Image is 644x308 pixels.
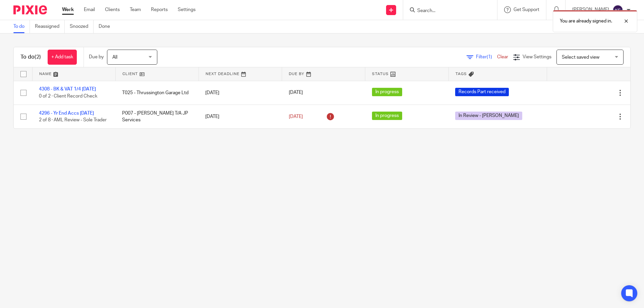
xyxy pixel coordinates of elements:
a: Email [84,6,95,13]
span: All [112,55,117,60]
td: P007 - [PERSON_NAME] T/A JP Services [115,105,199,128]
a: Clients [105,6,120,13]
td: T025 - Thrussington Garage Ltd [115,81,199,105]
span: Tags [455,72,467,76]
span: [DATE] [289,114,303,119]
td: [DATE] [199,81,282,105]
span: 0 of 2 · Client Record Check [39,94,97,99]
a: Done [99,20,115,33]
span: In progress [372,112,402,120]
p: You are already signed in. [560,18,612,24]
span: Select saved view [562,55,599,60]
a: Team [130,6,141,13]
td: [DATE] [199,105,282,128]
a: Reports [151,6,168,13]
a: 4296 - Yr End Accs [DATE] [39,111,94,116]
a: Clear [497,55,508,59]
a: 4308 - BK & VAT 1/4 [DATE] [39,87,96,91]
img: Pixie [13,5,47,14]
a: To do [13,20,30,33]
span: View Settings [523,55,551,59]
span: (2) [35,54,41,60]
a: Settings [178,6,196,13]
a: + Add task [48,50,77,65]
a: Reassigned [35,20,65,33]
span: 2 of 8 · AML Review - Sole Trader [39,118,107,122]
span: In progress [372,88,402,96]
span: (1) [487,55,492,59]
h1: To do [20,54,41,61]
img: svg%3E [612,5,623,15]
p: Due by [89,54,104,60]
span: Records Part received [455,88,509,96]
a: Work [62,6,74,13]
a: Snoozed [70,20,94,33]
span: Filter [476,55,497,59]
span: In Review - [PERSON_NAME] [455,112,522,120]
span: [DATE] [289,90,303,95]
